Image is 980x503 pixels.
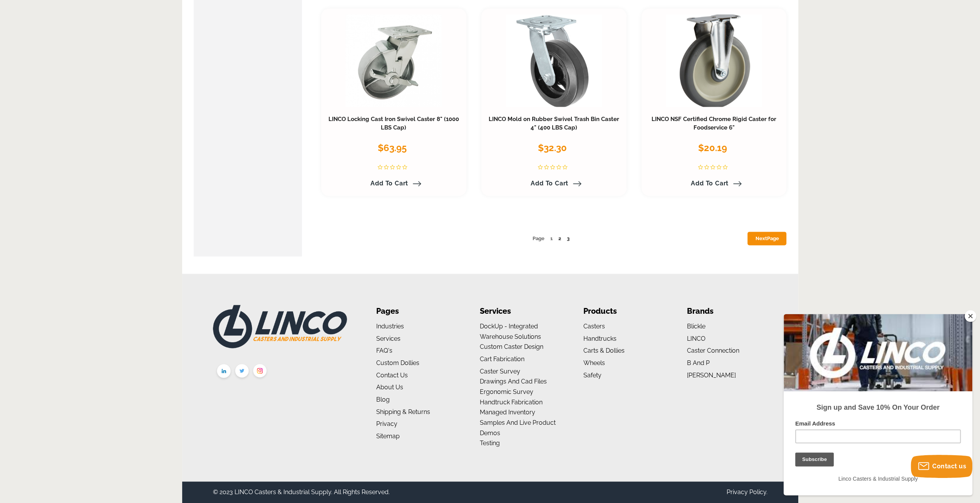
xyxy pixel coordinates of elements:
a: FAQ's [376,347,392,354]
a: Blickle [687,323,705,330]
li: Pages [376,305,456,318]
span: Linco Casters & Industrial Supply [55,161,134,168]
a: Shipping & Returns [376,408,430,416]
strong: Sign up and Save 10% On Your Order [33,89,156,97]
a: About us [376,384,403,391]
label: Email Address [12,106,177,115]
a: Sitemap [376,432,399,440]
a: Samples and Live Product Demos [479,419,555,437]
a: Testing [479,439,499,447]
div: © 2023 LINCO Casters & Industrial Supply. All Rights Reserved. [213,487,390,498]
li: Products [583,305,663,318]
button: Contact us [911,455,972,478]
button: Close [965,310,976,322]
a: Privacy Policy. [727,488,767,496]
a: NextPage [747,232,786,245]
li: Brands [687,305,767,318]
a: Cart Fabrication [479,355,524,363]
span: Contact us [932,463,966,470]
a: LINCO [687,335,705,342]
span: $32.30 [538,142,567,153]
a: LINCO NSF Certified Chrome Rigid Caster for Foodservice 6" [652,116,776,131]
a: Managed Inventory [479,409,535,416]
img: twitter.png [233,362,251,381]
img: instagram.png [251,362,269,381]
a: Wheels [583,359,605,367]
a: Drawings and Cad Files [479,378,546,385]
a: Services [376,335,400,342]
a: Casters [583,323,605,330]
img: linkedin.png [215,362,233,382]
a: Blog [376,396,389,403]
a: Caster Survey [479,368,520,375]
a: Contact Us [376,372,407,379]
a: Add to Cart [366,177,421,190]
a: Add to Cart [526,177,581,190]
a: 2 [558,236,561,241]
img: LINCO CASTERS & INDUSTRIAL SUPPLY [213,305,347,348]
a: Safety [583,372,601,379]
a: DockUp - Integrated Warehouse Solutions [479,323,541,340]
span: $63.95 [378,142,407,153]
span: $20.19 [698,142,727,153]
a: B and P [687,359,709,367]
a: Add to Cart [686,177,742,190]
a: Carts & Dollies [583,347,624,354]
span: Page [767,236,779,241]
span: Add to Cart [531,180,568,187]
a: Industries [376,323,404,330]
a: Handtruck Fabrication [479,399,542,406]
a: Ergonomic Survey [479,388,533,395]
a: Custom Dollies [376,359,419,367]
a: Privacy [376,420,397,427]
span: Add to Cart [691,180,729,187]
li: Services [479,305,560,318]
a: Handtrucks [583,335,616,342]
a: [PERSON_NAME] [687,372,735,379]
a: 3 [567,236,570,241]
a: Custom Caster Design [479,343,543,350]
span: Add to Cart [370,180,408,187]
a: LINCO Locking Cast Iron Swivel Caster 8" (1000 LBS Cap) [328,116,459,131]
input: Subscribe [12,138,50,152]
span: Page [533,236,544,241]
span: 1 [550,236,553,241]
a: LINCO Mold on Rubber Swivel Trash Bin Caster 4" (400 LBS Cap) [489,116,619,131]
a: Caster Connection [687,347,739,354]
